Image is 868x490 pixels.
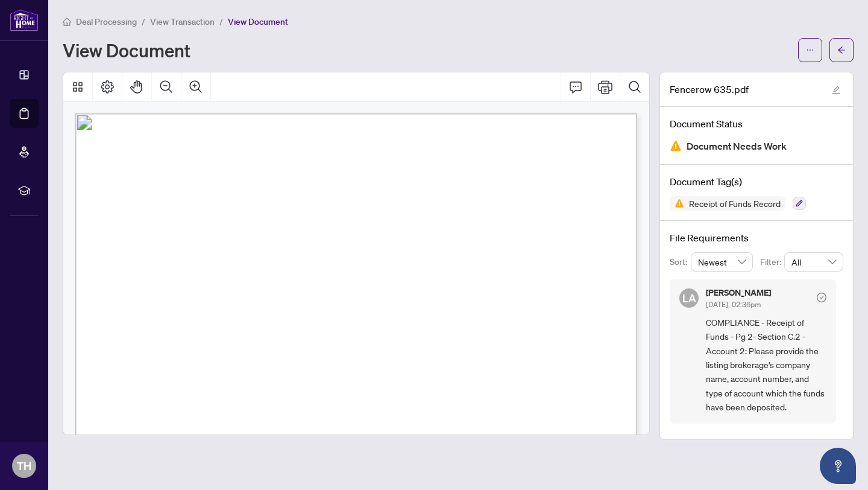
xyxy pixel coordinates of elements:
[10,9,39,31] img: logo
[670,255,691,269] p: Sort:
[684,199,785,208] span: Receipt of Funds Record
[760,255,784,269] p: Filter:
[806,46,814,54] span: ellipsis
[670,174,843,189] h4: Document Tag(s)
[837,46,846,54] span: arrow-left
[670,140,682,152] img: Document Status
[150,16,215,27] span: View Transaction
[791,253,836,271] span: All
[219,14,223,28] li: /
[682,290,696,307] span: LA
[687,138,787,154] span: Document Needs Work
[63,17,71,26] span: home
[698,253,746,271] span: Newest
[142,14,145,28] li: /
[706,316,826,415] span: COMPLIANCE - Receipt of Funds - Pg 2- Section C.2 - Account 2: Please provide the listing brokera...
[17,457,31,474] span: TH
[63,40,190,60] h1: View Document
[817,293,826,302] span: check-circle
[670,82,749,97] span: Fencerow 635.pdf
[670,116,843,131] h4: Document Status
[832,86,840,94] span: edit
[228,16,288,27] span: View Document
[670,231,843,245] h4: File Requirements
[820,448,856,484] button: Open asap
[670,196,684,211] img: Status Icon
[706,288,771,297] h5: [PERSON_NAME]
[706,300,761,309] span: [DATE], 02:36pm
[76,16,137,27] span: Deal Processing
